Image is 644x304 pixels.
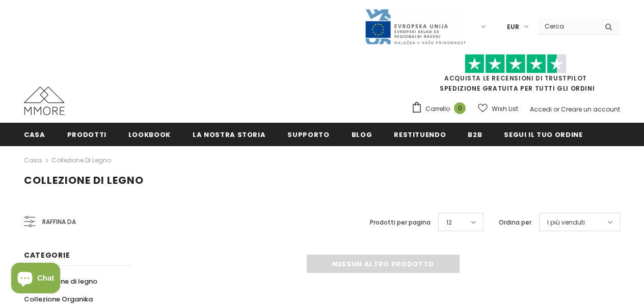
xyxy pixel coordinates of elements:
input: Search Site [539,19,597,34]
a: Javni Razpis [364,22,466,31]
img: Javni Razpis [364,8,466,45]
span: Segui il tuo ordine [504,130,582,140]
span: B2B [468,130,482,140]
inbox-online-store-chat: Shopify online store chat [8,263,63,296]
span: Prodotti [67,130,106,140]
a: Acquista le recensioni di TrustPilot [444,74,587,82]
a: Casa [24,154,42,167]
span: EUR [507,22,519,32]
span: 12 [446,217,452,228]
a: Wish List [478,100,518,118]
img: Fidati di Pilot Stars [465,54,567,74]
span: Collezione di legno [33,277,97,286]
span: Categorie [24,250,70,260]
span: Restituendo [394,130,446,140]
span: SPEDIZIONE GRATUITA PER TUTTI GLI ORDINI [411,59,620,93]
span: Lookbook [128,130,171,140]
a: Segui il tuo ordine [504,123,582,146]
label: Ordina per [499,217,531,228]
a: Accedi [530,105,552,114]
span: Collezione di legno [24,173,144,187]
label: Prodotti per pagina [370,217,431,228]
a: Lookbook [128,123,171,146]
span: 0 [454,102,466,114]
span: Wish List [492,104,518,114]
a: Casa [24,123,45,146]
span: Raffina da [42,216,76,228]
span: supporto [287,130,329,140]
a: B2B [468,123,482,146]
span: or [553,105,559,114]
a: La nostra storia [193,123,265,146]
a: Creare un account [561,105,620,114]
span: Carrello [425,104,450,114]
a: supporto [287,123,329,146]
span: La nostra storia [193,130,265,140]
span: Casa [24,130,45,140]
a: Restituendo [394,123,446,146]
a: Collezione di legno [51,156,111,164]
span: Collezione Organika [24,294,93,304]
img: Casi MMORE [24,87,65,115]
span: Blog [352,130,372,140]
a: Blog [352,123,372,146]
a: Prodotti [67,123,106,146]
a: Carrello 0 [411,101,471,117]
span: I più venduti [547,217,585,228]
